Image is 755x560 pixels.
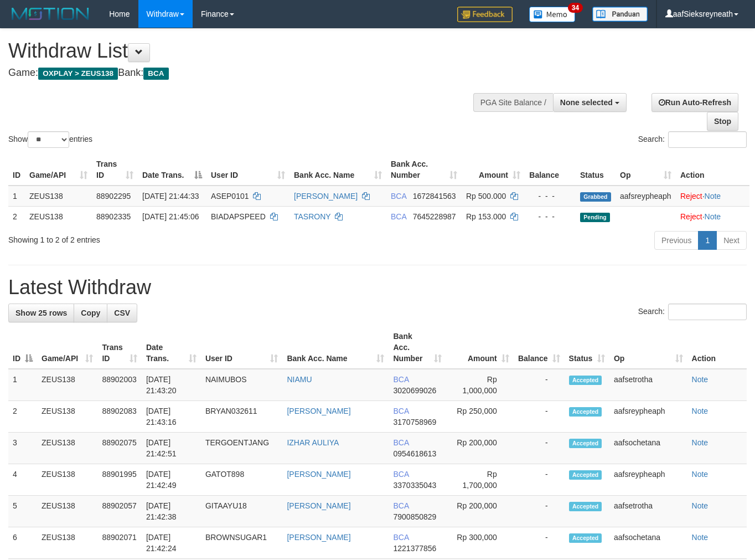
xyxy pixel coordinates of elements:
th: Op: activate to sort column ascending [609,326,687,369]
td: ZEUS138 [37,464,97,496]
span: Accepted [569,502,602,511]
td: ZEUS138 [37,401,97,433]
td: 88902003 [97,369,142,401]
a: [PERSON_NAME] [287,407,350,415]
span: Accepted [569,376,602,385]
a: [PERSON_NAME] [287,501,350,510]
td: Rp 200,000 [446,433,513,464]
td: ZEUS138 [25,206,92,227]
span: Copy 7900850829 to clipboard [393,512,436,521]
span: Grabbed [580,192,611,202]
span: BIADAPSPEED [211,212,266,221]
img: Feedback.jpg [457,7,513,22]
div: Showing 1 to 2 of 2 entries [8,230,306,245]
span: Copy 7645228987 to clipboard [413,212,456,221]
td: BRYAN032611 [201,401,283,433]
span: OXPLAY > ZEUS138 [38,68,118,80]
span: BCA [393,407,408,415]
span: None selected [560,98,613,107]
th: Status [576,154,616,186]
td: BROWNSUGAR1 [201,527,283,559]
select: Showentries [28,131,69,148]
a: [PERSON_NAME] [294,192,358,201]
td: 6 [8,527,37,559]
td: ZEUS138 [37,527,97,559]
td: aafsreypheaph [616,186,676,207]
span: BCA [391,212,406,221]
th: Action [687,326,747,369]
img: panduan.png [592,7,648,22]
input: Search: [668,131,747,148]
td: aafsetrotha [609,496,687,527]
span: Copy [81,309,100,317]
td: - [514,369,565,401]
th: Status: activate to sort column ascending [565,326,609,369]
span: ASEP0101 [211,192,249,201]
img: Button%20Memo.svg [529,7,576,22]
th: ID: activate to sort column descending [8,326,37,369]
th: Bank Acc. Number: activate to sort column ascending [386,154,462,186]
th: ID [8,154,25,186]
td: aafsochetana [609,527,687,559]
td: 88902075 [97,433,142,464]
td: [DATE] 21:43:16 [142,401,201,433]
span: Copy 0954618613 to clipboard [393,449,436,458]
th: Balance [525,154,576,186]
td: [DATE] 21:42:24 [142,527,201,559]
th: Op: activate to sort column ascending [616,154,676,186]
a: Note [692,407,709,415]
a: Copy [74,304,107,322]
th: Bank Acc. Number: activate to sort column ascending [389,326,446,369]
span: Copy 3170758969 to clipboard [393,418,436,427]
th: Balance: activate to sort column ascending [514,326,565,369]
span: [DATE] 21:44:33 [142,192,199,201]
span: Copy 1221377856 to clipboard [393,544,436,553]
td: 5 [8,496,37,527]
h4: Game: Bank: [8,68,492,79]
th: User ID: activate to sort column ascending [206,154,289,186]
td: NAIMUBOS [201,369,283,401]
span: [DATE] 21:45:06 [142,212,199,221]
input: Search: [668,304,747,320]
td: 88902057 [97,496,142,527]
label: Search: [638,131,747,148]
span: BCA [393,470,408,479]
td: aafsreypheaph [609,464,687,496]
span: Pending [580,213,610,222]
th: Trans ID: activate to sort column ascending [92,154,138,186]
td: Rp 1,000,000 [446,369,513,401]
div: - - - [529,211,571,222]
th: Bank Acc. Name: activate to sort column ascending [289,154,386,186]
span: Rp 500.000 [466,192,506,201]
span: BCA [393,375,408,384]
th: Date Trans.: activate to sort column ascending [142,326,201,369]
th: Amount: activate to sort column ascending [446,326,513,369]
label: Search: [638,304,747,320]
label: Show entries [8,131,92,148]
span: Accepted [569,407,602,417]
span: Copy 3370335043 to clipboard [393,481,436,490]
div: - - - [529,191,571,202]
a: [PERSON_NAME] [287,470,350,479]
td: [DATE] 21:42:49 [142,464,201,496]
a: Note [692,501,709,510]
td: 2 [8,401,37,433]
td: · [676,206,749,227]
td: - [514,527,565,559]
a: Reject [680,212,702,221]
td: 2 [8,206,25,227]
a: Previous [654,231,699,250]
h1: Latest Withdraw [8,276,747,299]
span: Rp 153.000 [466,212,506,221]
span: 88902295 [96,192,131,201]
a: Run Auto-Refresh [651,93,738,112]
span: BCA [393,438,408,447]
a: CSV [107,304,137,322]
a: Reject [680,192,702,201]
td: ZEUS138 [25,186,92,207]
span: BCA [143,68,168,80]
span: Show 25 rows [15,309,67,317]
td: Rp 1,700,000 [446,464,513,496]
a: Show 25 rows [8,304,74,322]
a: TASRONY [294,212,330,221]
